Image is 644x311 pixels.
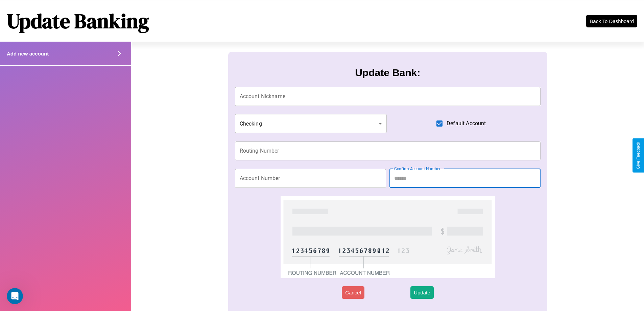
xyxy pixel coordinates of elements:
[7,7,149,35] h1: Update Banking
[7,288,23,304] iframe: Intercom live chat
[394,166,440,172] label: Confirm Account Number
[636,142,641,169] div: Give Feedback
[281,196,495,278] img: check
[410,286,433,299] button: Update
[342,286,364,299] button: Cancel
[355,67,420,79] h3: Update Bank:
[7,51,49,57] h4: Add new account
[447,119,486,128] span: Default Account
[586,15,637,27] button: Back To Dashboard
[235,114,387,133] div: Checking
